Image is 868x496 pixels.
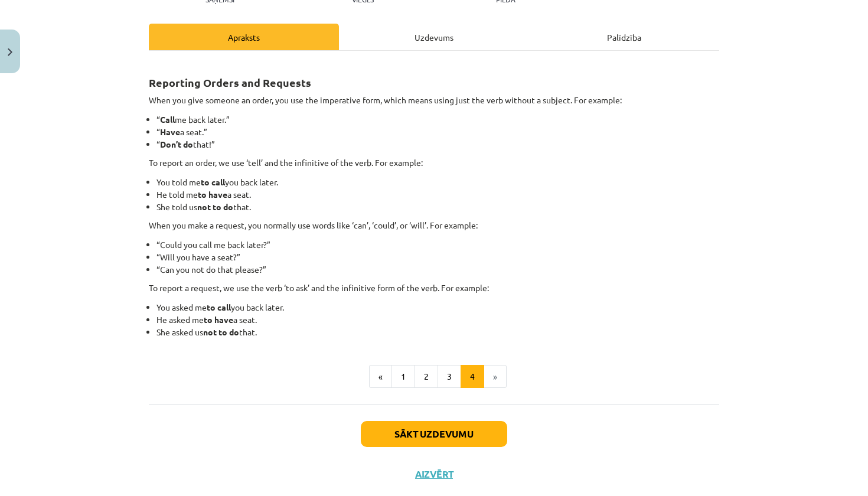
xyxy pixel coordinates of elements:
[149,282,719,294] p: To report a request, we use the verb ‘to ask’ and the infinitive form of the verb. For example:
[156,239,719,251] li: “Could you call me back later?”
[156,113,719,126] li: “ me back later.”
[156,263,719,276] li: “Can you not do that please?”
[149,365,719,389] nav: Page navigation example
[198,189,227,200] strong: to have
[8,48,12,56] img: icon-close-lesson-0947bae3869378f0d4975bcd49f059093ad1ed9edebbc8119c70593378902aed.svg
[156,301,719,314] li: You asked me you back later.
[149,94,719,106] p: When you give someone an order, you use the imperative form, which means using just the verb with...
[156,188,719,201] li: He told me a seat.
[149,76,311,89] strong: Reporting Orders and Requests
[201,177,225,187] strong: to call
[160,139,193,149] strong: Don’t do
[156,126,719,138] li: “ a seat.”
[438,365,461,389] button: 3
[156,251,719,263] li: “Will you have a seat?”
[203,327,239,337] strong: not to do
[156,176,719,188] li: You told me you back later.
[204,314,233,325] strong: to have
[156,326,719,338] li: She asked us that.
[149,156,719,169] p: To report an order, we use ‘tell’ and the infinitive of the verb. For example:
[415,365,438,389] button: 2
[369,365,392,389] button: «
[391,365,415,389] button: 1
[197,201,233,212] strong: not to do
[156,314,719,326] li: He asked me a seat.
[412,468,456,480] button: Aizvērt
[207,302,231,312] strong: to call
[149,219,719,231] p: When you make a request, you normally use words like ‘can’, ‘could’, or ‘will’. For example:
[149,24,339,50] div: Apraksts
[156,138,719,151] li: “ that!”
[156,201,719,213] li: She told us that.
[339,24,529,50] div: Uzdevums
[361,421,507,447] button: Sākt uzdevumu
[160,114,175,125] strong: Call
[529,24,719,50] div: Palīdzība
[160,126,180,137] strong: Have
[461,365,484,389] button: 4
